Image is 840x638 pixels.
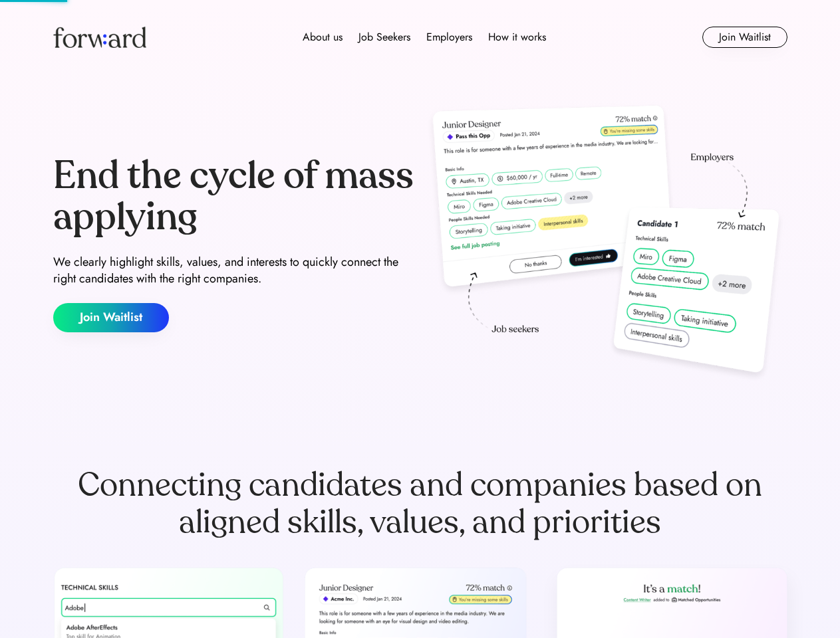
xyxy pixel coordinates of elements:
div: How it works [488,29,546,45]
div: Connecting candidates and companies based on aligned skills, values, and priorities [53,467,787,541]
div: Job Seekers [358,29,410,45]
div: Employers [426,29,472,45]
img: Forward logo [53,27,146,48]
button: Join Waitlist [702,27,787,48]
div: We clearly highlight skills, values, and interests to quickly connect the right candidates with t... [53,254,415,287]
div: About us [303,29,343,45]
button: Join Waitlist [53,303,169,332]
div: End the cycle of mass applying [53,156,415,237]
img: hero-image.png [426,101,787,387]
